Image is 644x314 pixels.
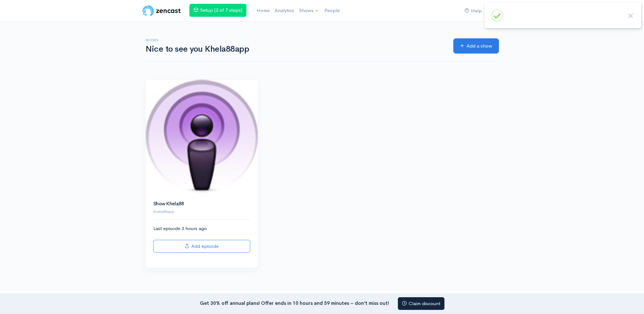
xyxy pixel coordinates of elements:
[398,297,444,310] a: Claim discount
[462,4,484,18] a: Help
[296,4,322,18] a: Shows
[146,80,258,194] img: Show Khela88
[453,38,499,54] a: Add a show
[189,4,246,17] a: Setup (3 of 7 steps)
[627,12,635,20] button: Close this dialog
[153,208,250,215] p: khela88app
[145,38,446,42] h6: Shows
[153,225,250,253] div: Last episode 3 hours ago
[153,240,250,253] a: Add episode
[145,45,446,54] h1: Nice to see you Khela88app
[142,4,182,17] img: ZenCast Logo
[272,4,296,17] a: Analytics
[200,300,389,306] strong: Get 30% off annual plans! Offer ends in 10 hours and 59 minutes – don’t miss out!
[322,4,342,17] a: People
[254,4,272,17] a: Home
[153,201,184,207] a: Show Khela88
